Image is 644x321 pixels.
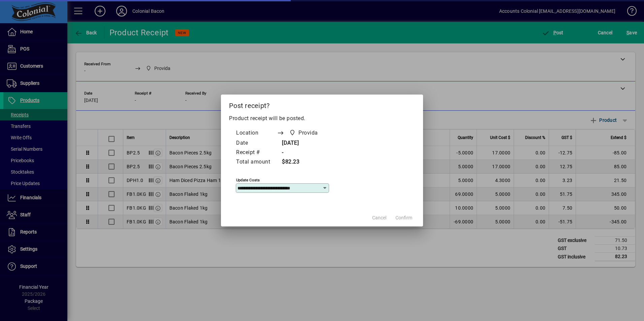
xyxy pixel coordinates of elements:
span: Provida [287,128,321,138]
td: [DATE] [277,139,331,148]
td: $82.23 [277,157,331,167]
mat-label: Update costs [236,178,260,182]
td: Date [236,139,277,148]
h2: Post receipt? [221,95,423,114]
td: - [277,148,331,157]
p: Product receipt will be posted. [229,114,415,122]
span: Provida [298,129,318,137]
td: Receipt # [236,148,277,157]
td: Location [236,128,277,139]
td: Total amount [236,157,277,167]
